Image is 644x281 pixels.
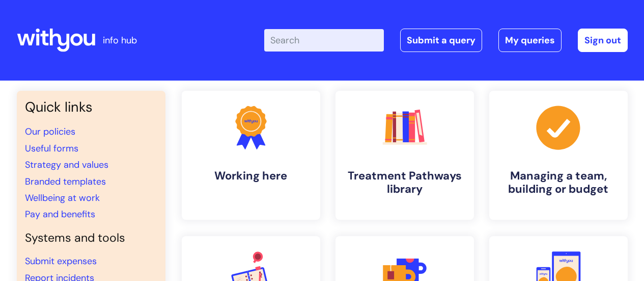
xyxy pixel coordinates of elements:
a: Pay and benefits [25,208,95,220]
a: Our policies [25,125,75,138]
a: Sign out [578,29,628,52]
a: Useful forms [25,142,78,155]
div: | - [264,29,628,52]
h4: Working here [190,169,312,183]
input: Search [264,29,384,52]
a: Strategy and values [25,159,108,171]
h4: Managing a team, building or budget [497,169,620,196]
a: Submit a query [400,29,482,52]
a: Managing a team, building or budget [489,91,628,220]
a: Wellbeing at work [25,192,100,204]
a: Working here [182,91,320,220]
h4: Systems and tools [25,231,157,245]
p: info hub [103,32,137,48]
a: Branded templates [25,175,106,188]
a: Treatment Pathways library [335,91,474,220]
h4: Treatment Pathways library [344,169,466,196]
h3: Quick links [25,99,157,115]
a: Submit expenses [25,255,97,267]
a: My queries [498,29,562,52]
